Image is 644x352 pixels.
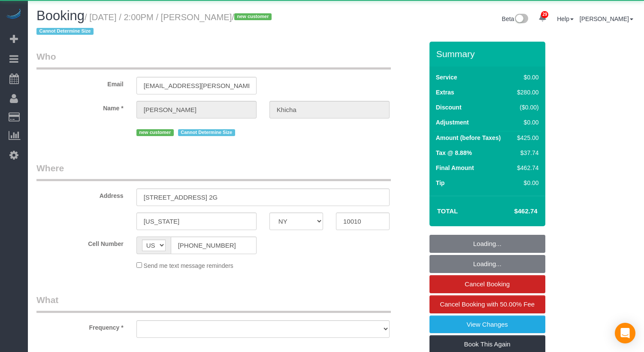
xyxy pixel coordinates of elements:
input: Zip Code [336,212,390,230]
div: $280.00 [514,88,538,97]
label: Adjustment [436,118,469,127]
div: $0.00 [514,179,538,187]
legend: What [36,294,391,313]
label: Tip [436,179,445,187]
label: Address [30,188,130,200]
legend: Where [36,162,391,181]
label: Discount [436,103,462,112]
a: Beta [502,15,529,22]
input: First Name [136,101,257,118]
span: Cannot Determine Size [178,129,235,136]
label: Final Amount [436,164,474,172]
a: View Changes [429,316,545,334]
label: Cell Number [30,237,130,248]
input: Last Name [269,101,390,118]
small: / [DATE] / 2:00PM / [PERSON_NAME] [36,12,274,36]
span: Booking [36,8,85,23]
img: Automaid Logo [5,9,22,21]
label: Email [30,77,130,88]
div: $462.74 [514,164,538,172]
div: $0.00 [514,73,538,82]
h3: Summary [436,49,541,59]
label: Amount (before Taxes) [436,134,501,142]
span: new customer [234,13,272,20]
input: Cell Number [171,237,257,254]
div: ($0.00) [514,103,538,112]
label: Service [436,73,457,82]
span: new customer [136,129,174,136]
a: [PERSON_NAME] [580,15,633,22]
span: Cannot Determine Size [36,28,94,35]
span: 29 [541,11,548,18]
div: $0.00 [514,118,538,127]
strong: Total [437,207,458,215]
input: City [136,212,257,230]
div: $425.00 [514,134,538,142]
span: Send me text message reminders [144,262,233,269]
label: Tax @ 8.88% [436,149,472,157]
a: Cancel Booking [429,275,545,293]
legend: Who [36,50,391,70]
img: New interface [514,14,528,25]
a: Cancel Booking with 50.00% Fee [429,295,545,313]
label: Frequency * [30,320,130,332]
span: Cancel Booking with 50.00% Fee [440,300,535,308]
label: Name * [30,101,130,112]
div: $37.74 [514,149,538,157]
label: Extras [436,88,454,97]
div: Open Intercom Messenger [615,323,635,343]
a: 29 [534,9,551,27]
input: Email [136,77,257,94]
a: Help [557,15,574,22]
h4: $462.74 [488,208,537,215]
